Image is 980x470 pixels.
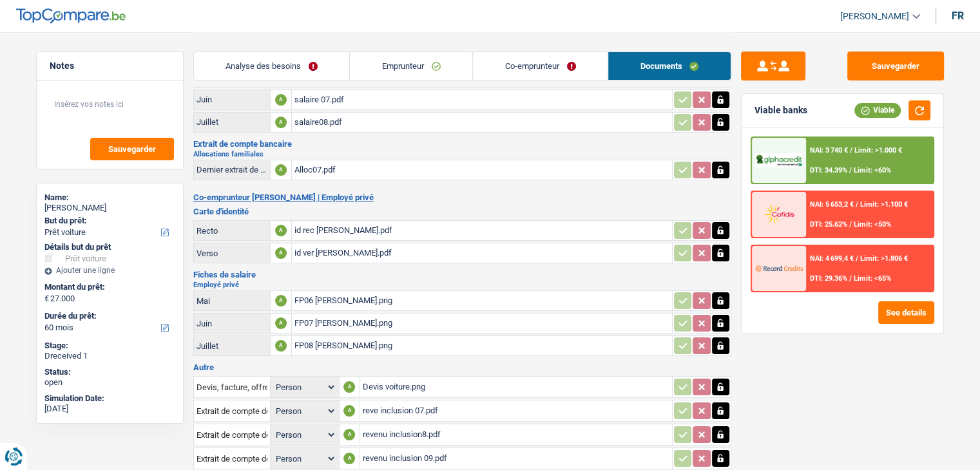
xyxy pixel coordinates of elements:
div: Dernier extrait de compte pour vos allocations familiales [197,165,267,174]
h2: Co-emprunteur [PERSON_NAME] | Employé privé [193,193,731,203]
img: TopCompare Logo [16,8,126,24]
h3: Carte d'identité [193,207,731,216]
div: A [275,164,287,176]
img: Record Credits [755,256,803,280]
div: Juillet [197,117,267,127]
div: reve inclusion 07.pdf [363,401,669,420]
h3: Fiches de salaire [193,270,731,279]
div: Détails but du prêt [44,242,175,252]
span: Limit: >1.806 € [860,254,908,263]
div: Devis voiture.png [363,377,669,397]
div: Recto [197,226,267,236]
div: A [275,117,287,128]
div: revenu inclusion8.pdf [363,425,669,444]
div: open [44,377,175,388]
div: A [275,225,287,236]
h3: Autre [193,363,731,371]
a: [PERSON_NAME] [830,6,920,27]
span: / [856,200,858,209]
div: Dreceived 1 [44,351,175,361]
button: Sauvegarder [847,52,944,80]
span: / [849,274,852,283]
span: / [850,146,852,155]
div: Viable [854,103,901,117]
div: A [343,429,355,440]
div: Simulation Date: [44,393,175,404]
div: Juin [197,319,267,328]
div: Juillet [197,341,267,351]
div: revenu inclusion 09.pdf [363,449,669,468]
div: fr [952,10,964,22]
h2: Employé privé [193,281,731,288]
span: DTI: 29.36% [810,274,847,283]
div: [DATE] [44,404,175,414]
div: Name: [44,193,175,203]
div: A [275,340,287,352]
div: id rec [PERSON_NAME].pdf [294,221,669,240]
h2: Allocations familiales [193,151,731,158]
div: Stage: [44,341,175,351]
div: Juin [197,95,267,104]
div: id ver [PERSON_NAME].pdf [294,243,669,263]
div: Viable banks [754,105,807,116]
span: / [849,166,852,174]
div: Verso [197,249,267,258]
span: / [849,220,852,229]
span: Sauvegarder [108,145,156,153]
h3: Extrait de compte bancaire [193,140,731,148]
span: Limit: <50% [854,220,891,229]
div: A [343,453,355,464]
div: Mai [197,296,267,306]
span: Limit: <65% [854,274,891,283]
span: NAI: 4 699,4 € [810,254,854,263]
img: Cofidis [755,202,803,226]
span: Limit: >1.100 € [860,200,908,209]
div: A [275,295,287,306]
a: Analyse des besoins [194,52,350,80]
h5: Notes [50,61,170,71]
div: FP07 [PERSON_NAME].png [294,314,669,333]
div: FP06 [PERSON_NAME].png [294,291,669,310]
a: Emprunteur [350,52,472,80]
span: DTI: 25.62% [810,220,847,229]
div: Ajouter une ligne [44,266,175,275]
img: AlphaCredit [755,153,803,168]
span: NAI: 3 740 € [810,146,848,155]
div: salaire08.pdf [294,113,669,132]
span: NAI: 5 653,2 € [810,200,854,209]
div: [PERSON_NAME] [44,203,175,213]
div: Status: [44,367,175,377]
span: Limit: >1.000 € [854,146,902,155]
span: DTI: 34.39% [810,166,847,174]
label: But du prêt: [44,216,173,226]
a: Co-emprunteur [473,52,608,80]
label: Montant du prêt: [44,282,173,292]
span: Limit: <60% [854,166,891,174]
div: salaire 07.pdf [294,90,669,109]
span: € [44,294,49,304]
div: Alloc07.pdf [294,160,669,180]
div: A [343,381,355,393]
div: A [275,247,287,259]
div: A [275,94,287,106]
div: A [343,405,355,417]
span: [PERSON_NAME] [840,11,909,22]
button: Sauvegarder [90,138,174,160]
div: FP08 [PERSON_NAME].png [294,336,669,355]
button: See details [878,301,934,324]
div: A [275,317,287,329]
label: Durée du prêt: [44,311,173,321]
span: / [856,254,858,263]
a: Documents [608,52,731,80]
